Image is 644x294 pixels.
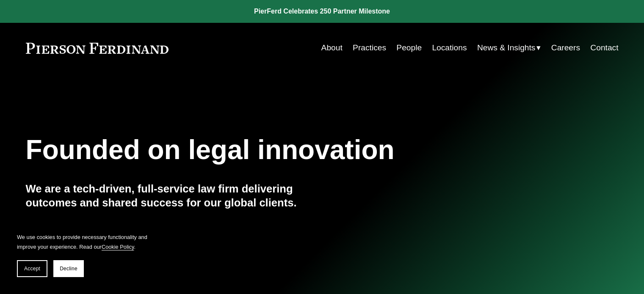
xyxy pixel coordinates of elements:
span: News & Insights [477,41,536,55]
span: Decline [60,266,77,272]
span: Accept [24,266,40,272]
button: Decline [53,260,84,277]
h4: We are a tech-driven, full-service law firm delivering outcomes and shared success for our global... [26,182,322,209]
a: About [321,40,343,56]
p: We use cookies to provide necessary functionality and improve your experience. Read our . [17,232,152,252]
section: Cookie banner [8,224,161,286]
a: folder dropdown [477,40,541,56]
h1: Founded on legal innovation [26,135,520,165]
a: People [396,40,422,56]
a: Contact [590,40,618,56]
a: Practices [353,40,386,56]
button: Accept [17,260,47,277]
a: Locations [432,40,467,56]
a: Careers [551,40,580,56]
a: Cookie Policy [102,244,134,250]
